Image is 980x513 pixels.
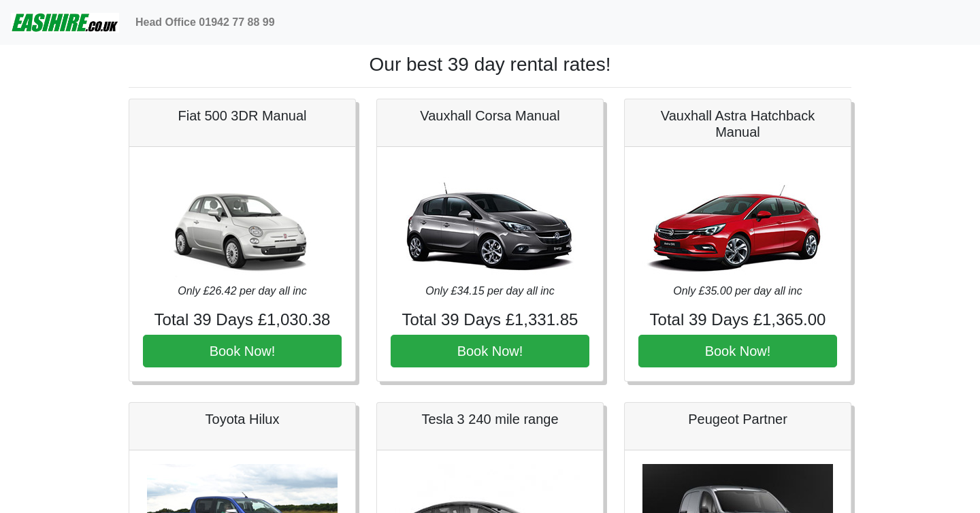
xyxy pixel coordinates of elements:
h5: Vauxhall Astra Hatchback Manual [638,107,837,140]
button: Book Now! [391,335,589,367]
h4: Total 39 Days £1,365.00 [638,310,837,330]
h1: Our best 39 day rental rates! [129,53,851,76]
h4: Total 39 Days £1,331.85 [391,310,589,330]
img: Fiat 500 3DR Manual [147,161,338,283]
i: Only £26.42 per day all inc [178,285,306,297]
img: Vauxhall Corsa Manual [395,161,585,283]
h5: Toyota Hilux [143,411,342,427]
img: Vauxhall Astra Hatchback Manual [642,161,833,283]
button: Book Now! [638,335,837,367]
img: easihire_logo_small.png [11,9,119,36]
b: Head Office 01942 77 88 99 [135,16,275,28]
i: Only £35.00 per day all inc [673,285,802,297]
button: Book Now! [143,335,342,367]
h5: Peugeot Partner [638,411,837,427]
h4: Total 39 Days £1,030.38 [143,310,342,330]
h5: Vauxhall Corsa Manual [391,107,589,124]
h5: Fiat 500 3DR Manual [143,107,342,124]
i: Only £34.15 per day all inc [425,285,554,297]
h5: Tesla 3 240 mile range [391,411,589,427]
a: Head Office 01942 77 88 99 [130,9,280,36]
